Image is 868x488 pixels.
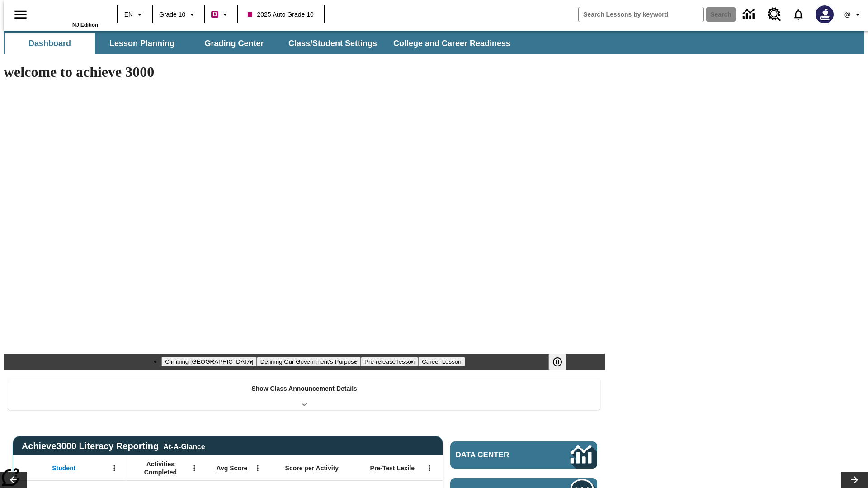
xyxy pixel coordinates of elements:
[737,2,762,27] a: Data Center
[4,64,605,80] h1: welcome to achieve 3000
[131,460,190,476] span: Activities Completed
[423,461,436,475] button: Open Menu
[189,33,279,54] button: Grading Center
[361,357,418,366] button: Slide 3 Pre-release lesson
[810,3,839,26] button: Select a new avatar
[4,33,519,54] div: SubNavbar
[418,357,465,366] button: Slide 4 Career Lesson
[456,450,540,460] span: Data Center
[370,464,415,472] span: Pre-Test Lexile
[7,1,34,28] button: Open side menu
[188,461,201,475] button: Open Menu
[248,10,313,19] span: 2025 Auto Grade 10
[216,464,247,472] span: Avg Score
[579,7,703,22] input: search field
[816,5,834,23] img: Avatar
[8,379,600,410] div: Show Class Announcement Details
[386,33,518,54] button: College and Career Readiness
[108,461,121,475] button: Open Menu
[548,354,576,370] div: Pause
[251,461,264,475] button: Open Menu
[212,9,217,20] span: B
[257,357,361,366] button: Slide 2 Defining Our Government's Purpose
[161,357,256,366] button: Slide 1 Climbing Mount Tai
[208,6,234,23] button: Boost Class color is violet red. Change class color
[156,6,201,23] button: Grade: Grade 10, Select a grade
[548,354,566,370] button: Pause
[120,6,149,23] button: Language: EN, Select a language
[450,441,597,469] a: Data Center
[844,10,850,19] span: @
[124,10,133,19] span: EN
[163,441,205,451] div: At-A-Glance
[39,4,98,22] a: Home
[281,33,384,54] button: Class/Student Settings
[839,6,868,23] button: Profile/Settings
[841,472,868,488] button: Lesson carousel, Next
[787,3,810,26] a: Notifications
[4,31,864,54] div: SubNavbar
[762,2,787,27] a: Resource Center, Will open in new tab
[97,33,187,54] button: Lesson Planning
[285,464,339,472] span: Score per Activity
[39,3,98,28] div: Home
[22,441,205,451] span: Achieve3000 Literacy Reporting
[5,33,95,54] button: Dashboard
[159,10,185,19] span: Grade 10
[251,384,357,394] p: Show Class Announcement Details
[72,22,98,28] span: NJ Edition
[52,464,75,472] span: Student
